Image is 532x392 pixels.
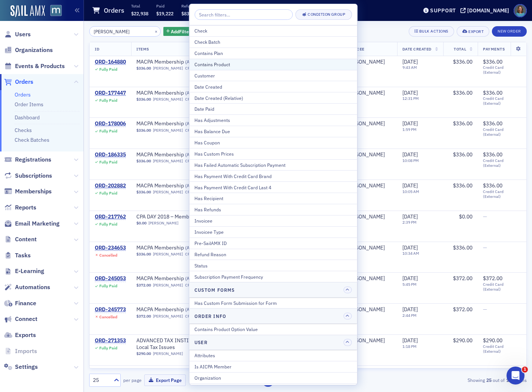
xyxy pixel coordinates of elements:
a: [PERSON_NAME] [153,97,183,102]
div: Close [132,3,145,16]
span: Credit Card (External) [483,189,521,199]
span: $336.00 [136,159,151,163]
a: [PERSON_NAME] [345,59,385,65]
button: Bulk Actions [409,26,454,37]
button: New Order [492,26,527,37]
span: Credit Card (External) [483,65,521,75]
span: Imports [15,347,37,355]
div: Check Batch [194,39,352,45]
span: $336.00 [453,120,472,127]
a: [PERSON_NAME] [148,221,178,226]
span: [DATE] [402,151,418,158]
div: Ok, sounds good, have a nice weekend! [6,111,123,128]
a: Events & Products [4,62,65,70]
div: Margaret says… [6,33,144,57]
div: [PERSON_NAME] [345,275,385,282]
span: Items [136,46,149,52]
button: go back [5,3,19,17]
span: ( Annual ) [185,59,203,65]
span: [DATE] [402,89,418,96]
span: ( Annual ) [185,275,203,281]
div: ORD-178006 [95,120,126,127]
a: [PERSON_NAME] [345,120,385,127]
div: Fully Paid [99,67,117,72]
span: ( Annual ) [185,306,203,312]
button: Organization [189,372,357,383]
a: Automations [4,283,50,291]
a: Dashboard [15,114,40,121]
div: Fully Paid [99,191,117,196]
button: Has Payment With Credit Card Last 4 [189,181,357,193]
a: [PERSON_NAME] [345,151,385,158]
div: [PERSON_NAME] [345,90,385,97]
div: Has Adjustments [194,117,352,123]
span: $336.00 [453,244,472,251]
div: Has Custom Form Submission for Form [194,300,352,306]
time: 12:31 PM [402,96,419,101]
div: ORD-271353 [95,337,126,344]
div: Contains Product Option Value [194,326,352,333]
div: Subscription Payment Frequency [194,273,352,280]
button: Date Created [189,81,357,92]
span: Payments [483,46,505,52]
span: Total [454,46,466,52]
button: AddFilter [163,27,194,36]
span: [DATE] [402,244,418,251]
button: × [153,28,160,34]
div: Has Balance Due [194,128,352,135]
div: ORD-234653 [95,245,126,251]
span: E-Learning [15,267,44,275]
a: [PERSON_NAME] [153,159,183,163]
a: MACPA Membership (Annual) [136,59,231,65]
div: CPA Member [185,159,208,163]
p: Outstanding [232,3,254,9]
span: $336.00 [136,66,151,71]
div: Contains Plan [194,50,352,56]
div: Refund Reason [194,251,352,258]
div: Date Created (Relative) [194,95,352,101]
a: Email Marketing [4,220,60,228]
span: $336.00 [483,89,502,96]
div: [PERSON_NAME] [345,245,385,251]
div: Fully Paid [99,98,117,103]
a: MACPA Membership (Annual) [136,120,231,127]
div: We had to cancel the original order and create a new renewal order but we were able to use the ch... [6,144,123,218]
div: [DOMAIN_NAME] [467,7,509,14]
a: Orders [15,91,31,98]
a: MACPA Membership (Annual) [136,151,231,158]
button: Contains Product Option Value [189,324,357,335]
button: Check Batch [189,36,357,48]
span: MACPA Membership [136,120,231,127]
div: CPA Member [185,97,208,102]
a: ORD-177447 [95,90,126,97]
div: Has Failed Automatic Subscription Payment [194,162,352,168]
div: Support [430,7,456,14]
span: Profile [514,4,527,17]
a: Settings [4,363,38,371]
p: Net [207,3,224,9]
button: Refund Reason [189,249,357,260]
button: Invoicee [189,215,357,226]
button: Status [189,260,357,271]
a: CPA DAY 2018 – Members Only [136,214,231,220]
span: MACPA Membership [136,275,231,282]
a: [PERSON_NAME] [345,214,385,220]
span: $336.00 [483,120,502,127]
a: [PERSON_NAME] [153,128,183,133]
div: Has Coupon [194,139,352,146]
span: ( Annual ) [185,245,203,251]
time: 10:05 AM [402,189,419,194]
button: Home [117,3,132,17]
div: Has Payment With Credit Card Brand [194,173,352,180]
a: Orders [4,78,33,86]
time: 2:39 PM [402,220,417,225]
button: [DOMAIN_NAME] [460,8,512,13]
button: Has Adjustments [189,114,357,126]
span: MACPA Membership [136,59,231,65]
span: Joe Flack [345,183,392,189]
button: Invoicee Type [189,226,357,238]
a: ORD-245053 [95,275,126,282]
